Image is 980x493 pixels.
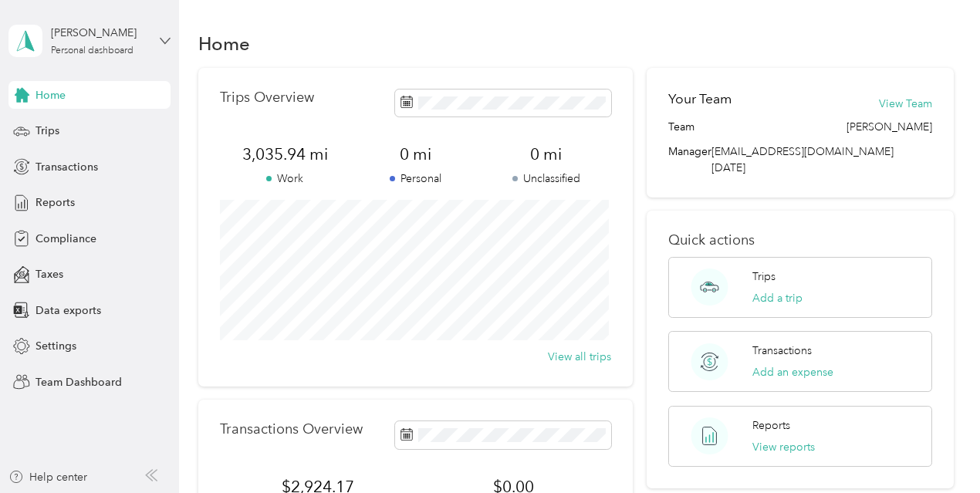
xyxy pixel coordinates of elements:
[35,302,101,319] span: Data exports
[481,144,611,165] span: 0 mi
[35,338,76,354] span: Settings
[548,349,611,365] button: View all trips
[879,96,932,112] button: View Team
[350,171,481,187] p: Personal
[35,194,75,211] span: Reports
[752,268,776,285] p: Trips
[35,87,66,103] span: Home
[8,469,87,485] button: Help center
[35,231,96,247] span: Compliance
[752,439,815,455] button: View reports
[752,290,803,306] button: Add a trip
[35,374,122,390] span: Team Dashboard
[35,266,63,282] span: Taxes
[481,171,611,187] p: Unclassified
[220,171,350,187] p: Work
[35,159,98,175] span: Transactions
[35,123,59,139] span: Trips
[752,417,790,434] p: Reports
[752,343,812,359] p: Transactions
[894,407,980,493] iframe: Everlance-gr Chat Button Frame
[51,46,133,56] div: Personal dashboard
[350,144,481,165] span: 0 mi
[51,25,147,41] div: [PERSON_NAME]
[198,35,250,52] h1: Home
[220,89,314,106] p: Trips Overview
[711,145,894,174] span: [EMAIL_ADDRESS][DOMAIN_NAME][DATE]
[668,232,932,248] p: Quick actions
[752,364,833,380] button: Add an expense
[220,421,363,437] p: Transactions Overview
[668,119,694,135] span: Team
[220,144,350,165] span: 3,035.94 mi
[668,89,732,109] h2: Your Team
[847,119,932,135] span: [PERSON_NAME]
[668,144,711,176] span: Manager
